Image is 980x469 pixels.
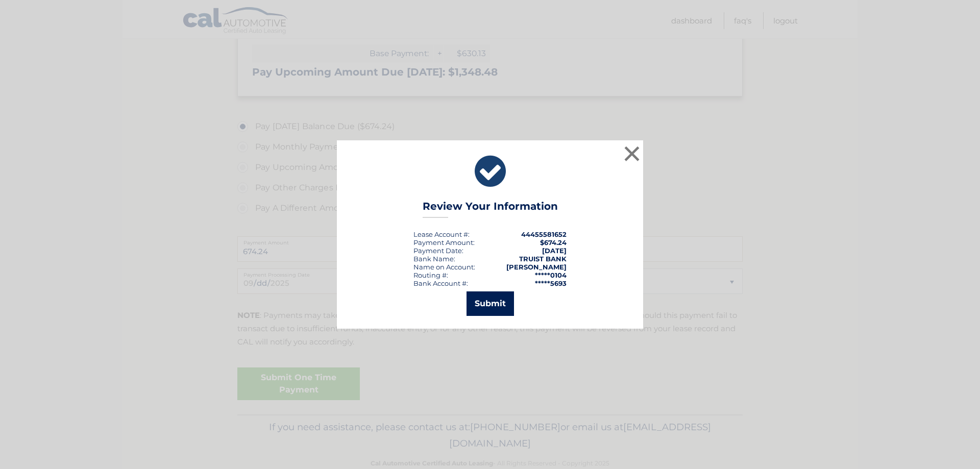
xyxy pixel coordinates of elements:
[413,271,448,279] div: Routing #:
[413,263,475,271] div: Name on Account:
[521,230,567,238] strong: 44455581652
[423,200,558,218] h3: Review Your Information
[413,246,462,255] span: Payment Date
[506,263,567,271] strong: [PERSON_NAME]
[622,143,642,164] button: ×
[542,246,567,255] span: [DATE]
[413,279,468,287] div: Bank Account #:
[540,238,567,246] span: $674.24
[519,255,567,263] strong: TRUIST BANK
[413,246,463,255] div: :
[413,230,470,238] div: Lease Account #:
[467,291,514,316] button: Submit
[413,255,455,263] div: Bank Name:
[413,238,475,246] div: Payment Amount:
